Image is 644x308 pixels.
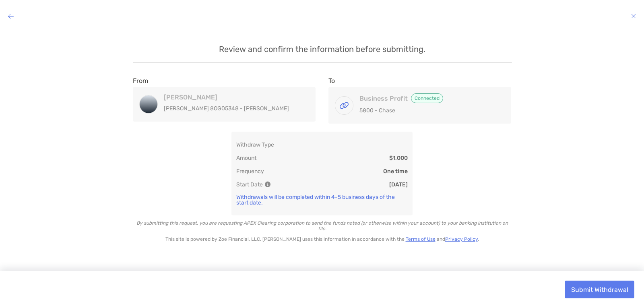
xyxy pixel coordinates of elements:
[359,93,496,103] h4: Business Profit
[236,141,274,148] p: Withdraw Type
[383,168,408,175] p: One time
[359,105,496,116] p: 5800 - Chase
[133,236,511,242] p: This site is powered by Zoe Financial, LLC. [PERSON_NAME] uses this information in accordance wit...
[140,95,157,113] img: Roth IRA
[565,281,634,298] button: Submit Withdrawal
[236,181,270,188] p: Start Date
[389,155,408,161] p: $1,000
[411,93,443,103] span: Connected
[236,155,256,161] p: Amount
[406,236,436,242] a: Terms of Use
[389,181,408,188] p: [DATE]
[164,93,300,101] h4: [PERSON_NAME]
[236,168,264,175] p: Frequency
[335,97,353,114] img: Business Profit
[133,220,511,232] p: By submitting this request, you are requesting APEX Clearing corporation to send the funds noted ...
[164,103,300,114] p: [PERSON_NAME] 8OG05348 - [PERSON_NAME]
[133,77,148,85] label: From
[445,236,478,242] a: Privacy Policy
[328,77,335,85] label: To
[133,44,511,54] p: Review and confirm the information before submitting.
[236,194,408,206] p: Withdrawals will be completed within 4-5 business days of the start date.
